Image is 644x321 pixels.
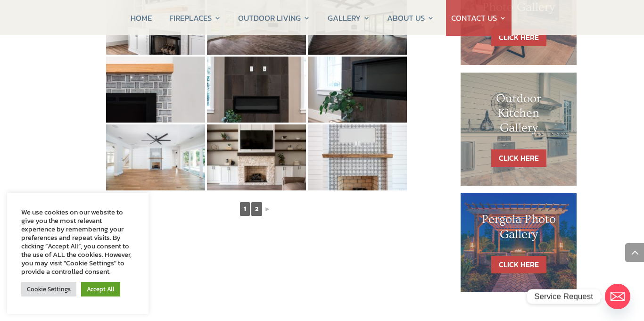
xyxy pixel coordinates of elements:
[106,124,205,190] img: 22
[21,282,76,296] a: Cookie Settings
[240,202,250,216] span: 1
[264,203,272,215] a: ►
[479,212,558,246] h1: Pergola Photo Gallery
[81,282,120,296] a: Accept All
[491,149,546,167] a: CLICK HERE
[491,29,546,46] a: CLICK HERE
[207,57,306,123] img: 20
[106,57,205,123] img: 19
[251,202,262,216] a: 2
[207,124,306,190] img: 23
[479,91,558,140] h1: Outdoor Kitchen Gallery
[308,124,407,190] img: 24
[21,208,134,276] div: We use cookies on our website to give you the most relevant experience by remembering your prefer...
[605,284,630,309] a: Email
[491,256,546,273] a: CLICK HERE
[308,57,407,123] img: 21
